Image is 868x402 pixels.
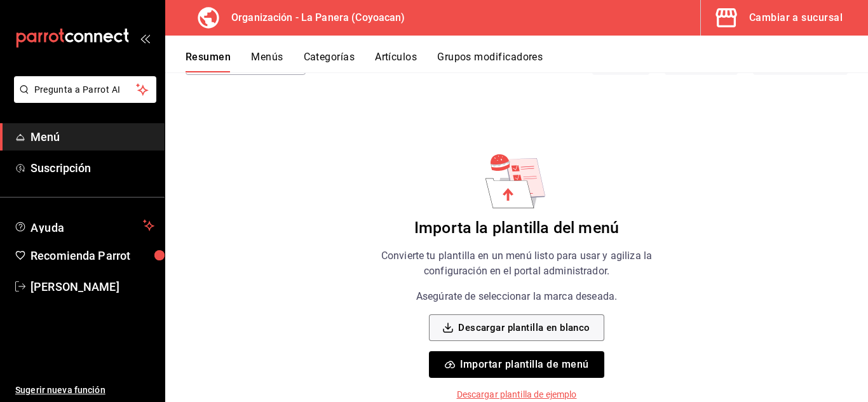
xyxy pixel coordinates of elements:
[31,159,154,177] span: Suscripción
[251,51,283,72] button: Menús
[186,51,868,72] div: navigation tabs
[375,51,417,72] button: Artículos
[749,9,843,27] div: Cambiar a sucursal
[31,128,154,145] span: Menú
[356,248,677,279] p: Convierte tu plantilla en un menú listo para usar y agiliza la configuración en el portal adminis...
[416,289,617,304] p: Asegúrate de seleccionar la marca deseada.
[9,92,156,105] a: Pregunta a Parrot AI
[437,51,543,72] button: Grupos modificadores
[14,76,156,103] button: Pregunta a Parrot AI
[429,314,604,341] button: Descargar plantilla en blanco
[186,51,231,72] button: Resumen
[414,218,619,238] h6: Importa la plantilla del menú
[15,384,154,397] span: Sugerir nueva función
[34,83,137,97] span: Pregunta a Parrot AI
[31,218,138,233] span: Ayuda
[221,10,405,25] h3: Organización - La Panera (Coyoacan)
[304,51,355,72] button: Categorías
[31,247,154,264] span: Recomienda Parrot
[457,388,577,401] p: Descargar plantilla de ejemplo
[429,351,604,378] button: Importar plantilla de menú
[140,33,150,43] button: open_drawer_menu
[31,278,154,295] span: [PERSON_NAME]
